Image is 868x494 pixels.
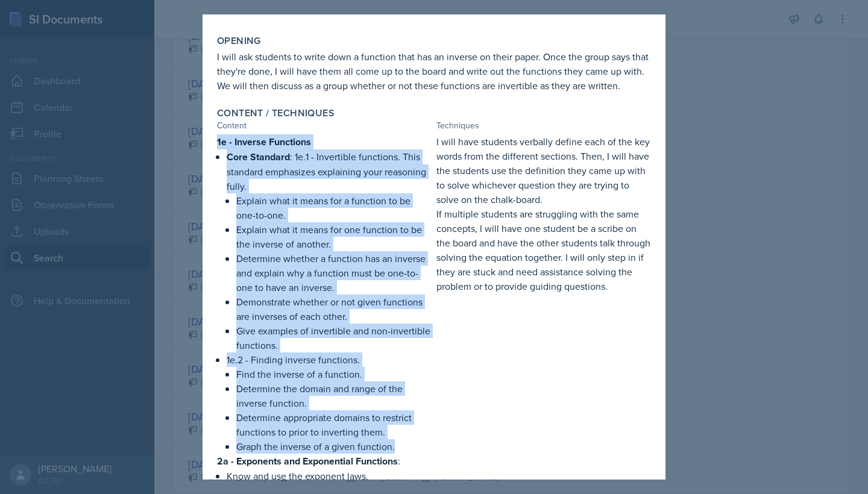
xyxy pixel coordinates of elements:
p: Determine appropriate domains to restrict functions to prior to inverting them. [236,410,432,439]
p: Give examples of invertible and non-invertible functions. [236,324,432,352]
div: Content [217,119,432,132]
p: I will ask students to write down a function that has an inverse on their paper. Once the group s... [217,49,651,93]
p: I will have students verbally define each of the key words from the different sections. Then, I w... [436,134,651,207]
strong: Core Standard [227,150,290,164]
p: Know and use the exponent laws. [227,469,432,483]
p: 1e.2 - Finding inverse functions. [227,352,432,367]
p: : 1e.1 - Invertible functions. This standard emphasizes explaining your reasoning fully. [227,149,432,193]
p: If multiple students are struggling with the same concepts, I will have one student be a scribe o... [436,207,651,293]
div: Techniques [436,119,651,132]
strong: 2a - Exponents and Exponential Functions [217,454,398,468]
label: Content / Techniques [217,107,335,119]
p: Find the inverse of a function. [236,367,432,381]
p: Explain what it means for a function to be one-to-one. [236,193,432,222]
p: : [217,454,432,469]
label: Opening [217,35,261,47]
p: Determine the domain and range of the inverse function. [236,381,432,410]
strong: 1e - Inverse Functions [217,135,311,149]
p: Demonstrate whether or not given functions are inverses of each other. [236,295,432,324]
p: Explain what it means for one function to be the inverse of another. [236,222,432,251]
p: Graph the inverse of a given function. [236,439,432,454]
p: Determine whether a function has an inverse and explain why a function must be one-to-one to have... [236,251,432,295]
